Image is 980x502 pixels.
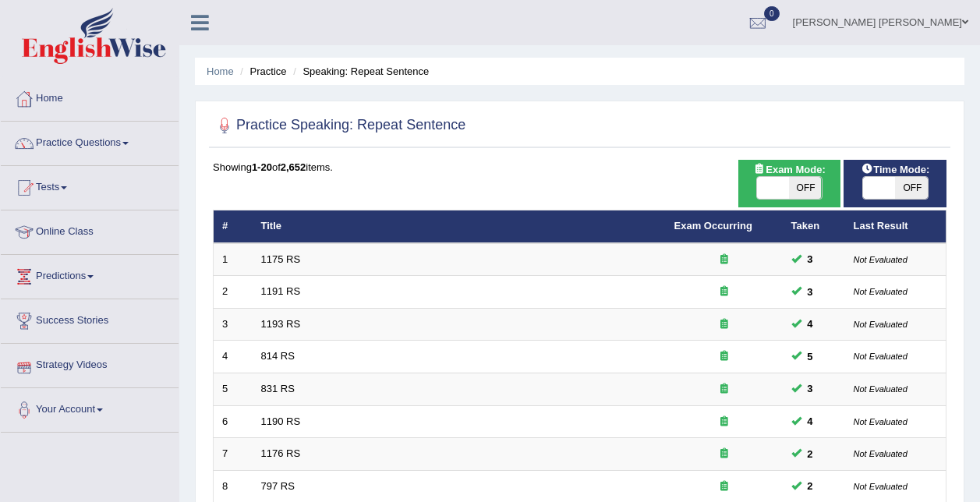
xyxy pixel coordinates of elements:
[845,210,946,243] th: Last Result
[1,255,179,294] a: Predictions
[789,177,822,199] span: OFF
[854,161,936,178] span: Time Mode:
[252,161,272,173] b: 1-20
[674,317,774,332] div: Exam occurring question
[674,479,774,494] div: Exam occurring question
[214,276,253,309] td: 2
[674,349,774,364] div: Exam occurring question
[261,350,295,362] a: 814 RS
[261,447,301,459] a: 1176 RS
[289,64,429,79] li: Speaking: Repeat Sentence
[261,318,301,330] a: 1193 RS
[214,341,253,373] td: 4
[1,122,179,161] a: Practice Questions
[214,308,253,341] td: 3
[1,210,179,249] a: Online Class
[1,388,179,427] a: Your Account
[674,253,774,267] div: Exam occurring question
[214,405,253,438] td: 6
[261,253,301,265] a: 1175 RS
[1,77,179,116] a: Home
[854,449,907,458] small: Not Evaluated
[801,316,819,332] span: You can still take this question
[236,64,286,79] li: Practice
[854,417,907,426] small: Not Evaluated
[261,285,301,297] a: 1191 RS
[854,287,907,296] small: Not Evaluated
[207,65,234,77] a: Home
[1,299,179,338] a: Success Stories
[783,210,845,243] th: Taken
[674,382,774,397] div: Exam occurring question
[214,438,253,471] td: 7
[214,373,253,406] td: 5
[801,478,819,494] span: You can still take this question
[261,383,295,394] a: 831 RS
[261,480,295,492] a: 797 RS
[764,6,780,21] span: 0
[895,177,928,199] span: OFF
[854,320,907,329] small: Not Evaluated
[674,285,774,299] div: Exam occurring question
[801,284,819,300] span: You can still take this question
[253,210,666,243] th: Title
[213,114,465,137] h2: Practice Speaking: Repeat Sentence
[1,344,179,383] a: Strategy Videos
[213,160,946,175] div: Showing of items.
[738,160,841,207] div: Show exams occurring in exams
[801,348,819,365] span: You can still take this question
[854,255,907,264] small: Not Evaluated
[281,161,306,173] b: 2,652
[801,413,819,430] span: You can still take this question
[261,415,301,427] a: 1190 RS
[214,243,253,276] td: 1
[854,482,907,491] small: Not Evaluated
[801,380,819,397] span: You can still take this question
[1,166,179,205] a: Tests
[854,384,907,394] small: Not Evaluated
[674,415,774,430] div: Exam occurring question
[214,210,253,243] th: #
[674,220,752,232] a: Exam Occurring
[854,352,907,361] small: Not Evaluated
[747,161,831,178] span: Exam Mode:
[801,251,819,267] span: You can still take this question
[674,447,774,461] div: Exam occurring question
[801,446,819,462] span: You can still take this question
